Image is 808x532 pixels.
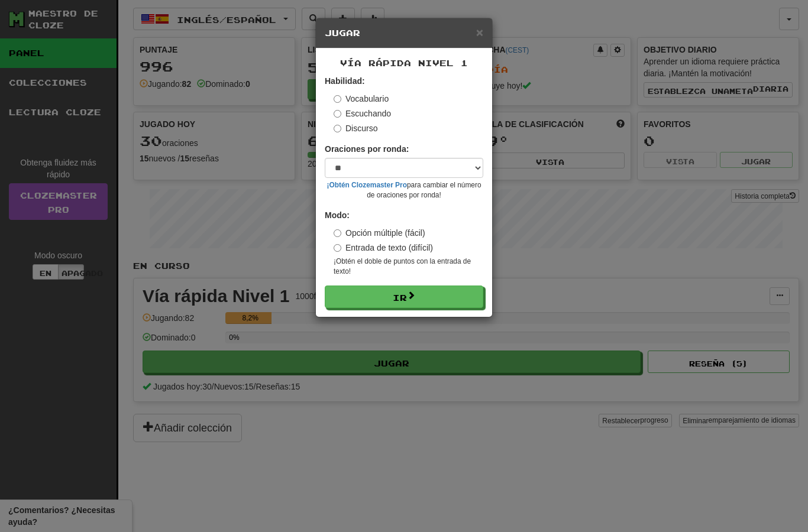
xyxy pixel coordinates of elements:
[393,293,407,303] font: Ir
[334,257,471,275] font: ¡Obtén el doble de puntos con la entrada de texto
[345,124,377,133] font: Discurso
[340,58,468,68] font: Vía rápida Nivel 1
[327,181,406,189] a: ¡Obtén Clozemaster Pro
[325,28,360,38] font: Jugar
[345,243,433,252] font: Entrada de texto (difícil)
[334,244,341,252] input: Entrada de texto (difícil)
[334,229,341,237] input: Opción múltiple (fácil)
[476,25,483,39] font: ×
[349,267,351,275] font: !
[345,228,425,238] font: Opción múltiple (fácil)
[334,125,341,132] input: Discurso
[325,286,483,308] button: Ir
[367,181,481,199] font: para cambiar el número de oraciones por ronda!
[325,144,409,154] font: Oraciones por ronda:
[345,109,391,118] font: Escuchando
[325,76,365,86] font: Habilidad:
[325,210,350,220] font: Modo:
[334,95,341,103] input: Vocabulario
[345,94,389,103] font: Vocabulario
[476,26,483,38] button: Cerca
[334,110,341,118] input: Escuchando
